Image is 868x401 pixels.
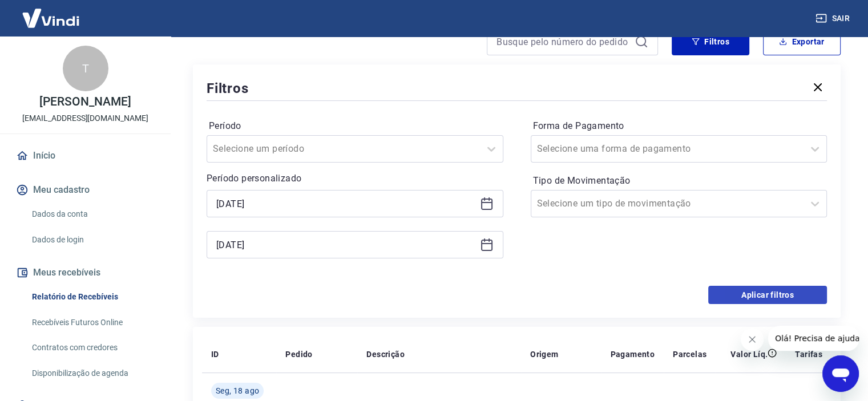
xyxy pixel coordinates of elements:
a: Disponibilização de agenda [27,362,157,385]
input: Data inicial [216,195,475,212]
span: Seg, 18 ago [216,385,259,396]
button: Aplicar filtros [708,286,827,304]
button: Meu cadastro [14,177,157,202]
p: Parcelas [673,349,706,360]
a: Contratos com credores [27,336,157,359]
img: Vindi [14,1,88,35]
p: Valor Líq. [730,349,768,360]
p: [PERSON_NAME] [39,96,131,108]
a: Recebíveis Futuros Online [27,311,157,334]
p: Descrição [366,349,405,360]
button: Sair [813,8,854,29]
p: Pagamento [610,349,655,360]
button: Exportar [763,28,841,55]
button: Meus recebíveis [14,260,157,285]
label: Forma de Pagamento [533,119,825,133]
iframe: Botão para abrir a janela de mensagens [822,355,859,392]
p: ID [211,349,219,360]
iframe: Fechar mensagem [741,328,764,351]
p: [EMAIL_ADDRESS][DOMAIN_NAME] [22,112,148,124]
input: Data final [216,236,475,253]
label: Tipo de Movimentação [533,174,825,188]
div: T [63,46,108,91]
label: Período [209,119,501,133]
a: Dados da conta [27,202,157,226]
p: Período personalizado [207,172,503,185]
button: Filtros [672,28,749,55]
iframe: Mensagem da empresa [768,326,859,351]
span: Olá! Precisa de ajuda? [7,8,96,17]
a: Relatório de Recebíveis [27,285,157,309]
a: Início [14,143,157,168]
a: Dados de login [27,228,157,252]
h5: Filtros [207,79,249,98]
input: Busque pelo número do pedido [496,33,630,50]
p: Tarifas [795,349,822,360]
p: Origem [530,349,558,360]
p: Pedido [285,349,312,360]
